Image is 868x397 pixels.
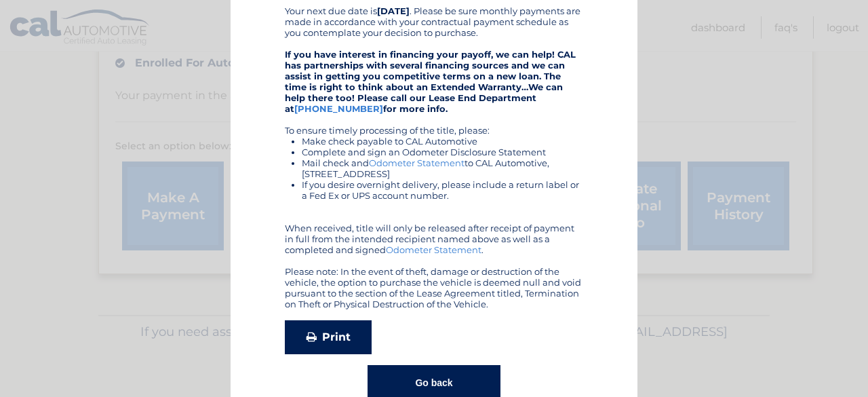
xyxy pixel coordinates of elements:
a: [PHONE_NUMBER] [294,103,383,114]
a: Odometer Statement [369,157,465,168]
li: If you desire overnight delivery, please include a return label or a Fed Ex or UPS account number. [302,179,583,201]
b: [DATE] [377,5,410,16]
strong: If you have interest in financing your payoff, we can help! CAL has partnerships with several fin... [285,49,576,114]
li: Make check payable to CAL Automotive [302,136,583,147]
li: Complete and sign an Odometer Disclosure Statement [302,147,583,157]
li: Mail check and to CAL Automotive, [STREET_ADDRESS] [302,157,583,179]
a: Odometer Statement [386,244,481,255]
a: Print [285,320,372,354]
